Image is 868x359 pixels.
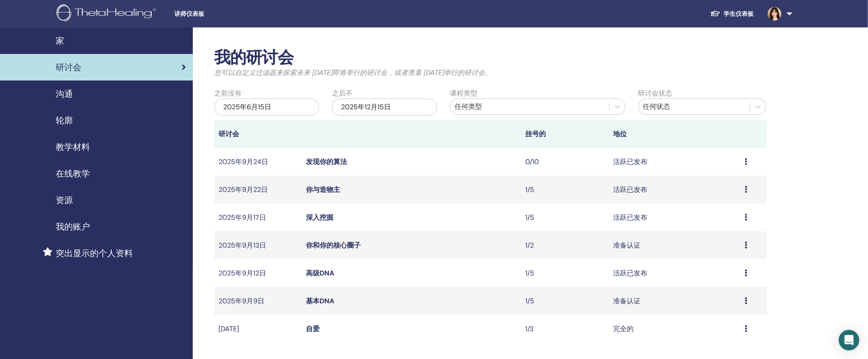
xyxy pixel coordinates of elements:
[450,89,477,98] font: 课程类型
[57,4,159,24] img: logo.png
[306,185,341,194] a: 你与造物主
[525,213,534,222] font: 1/5
[56,88,73,99] font: 沟通
[613,269,647,278] font: 活跃已发布
[306,241,361,250] a: 你和你的核心圈子
[174,10,204,17] font: 讲师仪表板
[525,324,533,333] font: 1/3
[56,62,81,73] font: 研讨会
[724,10,754,18] font: 学生仪表板
[306,213,334,222] a: 深入挖掘
[306,269,335,278] a: 高级DNA
[306,324,320,333] a: 自爱
[218,241,266,250] font: 2025年9月13日
[710,10,721,17] img: graduation-cap-white.svg
[613,241,641,250] font: 准备认证
[525,296,534,305] font: 1/5
[218,324,239,333] font: [DATE]
[638,89,673,98] font: 研讨会状态
[332,89,353,98] font: 之后不
[613,185,647,194] font: 活跃已发布
[613,129,627,138] font: 地位
[56,115,73,126] font: 轮廓
[525,269,534,278] font: 1/5
[525,157,539,166] font: 0/10
[214,47,293,68] font: 我的研讨会
[56,194,73,206] font: 资源
[218,185,268,194] font: 2025年9月22日
[56,248,133,259] font: 突出显示的个人资料
[703,6,761,22] a: 学生仪表板
[218,213,266,222] font: 2025年9月17日
[525,129,546,138] font: 挂号的
[525,241,534,250] font: 1/2
[768,7,781,21] img: default.jpg
[643,102,670,111] font: 任何状态
[218,157,268,166] font: 2025年9月24日
[613,324,634,333] font: 完全的
[613,157,647,166] font: 活跃已发布
[56,141,90,153] font: 教学材料
[613,296,641,305] font: 准备认证
[56,168,90,179] font: 在线教学
[525,185,534,194] font: 1/5
[214,89,242,98] font: 之前没有
[839,330,859,350] div: 打开 Intercom Messenger
[56,221,90,232] font: 我的账户
[218,269,266,278] font: 2025年9月12日
[218,129,239,138] font: 研讨会
[56,35,64,46] font: 家
[306,296,335,305] a: 基本DNA
[613,213,647,222] font: 活跃已发布
[455,102,482,111] font: 任何类型
[218,296,264,305] font: 2025年9月9日
[341,102,391,111] font: 2025年12月15日
[223,102,271,111] font: 2025年6月15日
[214,68,492,77] font: 您可以自定义过滤器来探索未来 [DATE]即将举行的研讨会，或者查看 [DATE]举行的研讨会。
[306,157,347,166] a: 发现你的算法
